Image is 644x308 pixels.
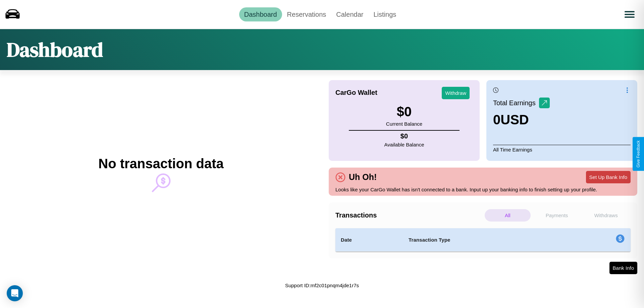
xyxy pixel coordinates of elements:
[493,97,539,109] p: Total Earnings
[609,262,637,274] button: Bank Info
[386,104,422,119] h3: $ 0
[98,156,223,171] h2: No transaction data
[7,285,23,301] div: Open Intercom Messenger
[386,119,422,128] p: Current Balance
[442,87,470,99] button: Withdraw
[345,172,380,182] h4: Uh Oh!
[384,140,424,149] p: Available Balance
[285,281,359,290] p: Support ID: mf2c01pnqm4jde1r7s
[620,5,639,24] button: Open menu
[331,7,368,21] a: Calendar
[335,89,377,97] h4: CarGo Wallet
[409,236,561,244] h4: Transaction Type
[583,209,629,222] p: Withdraws
[493,112,550,127] h3: 0 USD
[485,209,531,222] p: All
[335,228,631,252] table: simple table
[534,209,580,222] p: Payments
[368,7,401,21] a: Listings
[586,171,631,183] button: Set Up Bank Info
[384,132,424,140] h4: $ 0
[335,211,483,219] h4: Transactions
[282,7,331,21] a: Reservations
[335,185,631,194] p: Looks like your CarGo Wallet has isn't connected to a bank. Input up your banking info to finish ...
[341,236,398,244] h4: Date
[493,145,631,154] p: All Time Earnings
[239,7,282,21] a: Dashboard
[636,140,641,168] div: Give Feedback
[7,36,103,63] h1: Dashboard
